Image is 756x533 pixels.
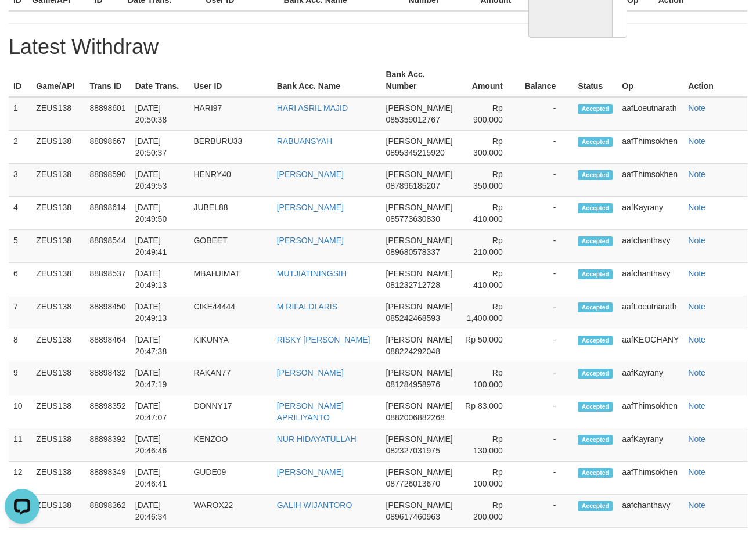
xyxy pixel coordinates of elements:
th: User ID [189,64,272,97]
td: [DATE] 20:49:50 [131,197,189,230]
td: 88898392 [85,428,130,462]
th: Bank Acc. Number [381,64,458,97]
span: Accepted [578,369,613,379]
td: ZEUS138 [31,97,85,131]
td: aafThimsokhen [617,462,683,495]
td: aafKayrany [617,197,683,230]
td: 88898432 [85,362,130,395]
span: 0895345215920 [386,148,445,157]
td: 88898349 [85,462,130,495]
a: Note [688,500,705,510]
td: Rp 210,000 [458,230,520,263]
span: [PERSON_NAME] [386,203,453,212]
td: aafKayrany [617,428,683,462]
td: Rp 100,000 [458,462,520,495]
a: Note [688,236,705,245]
td: [DATE] 20:47:07 [131,395,189,428]
a: Note [688,203,705,212]
td: [DATE] 20:46:46 [131,428,189,462]
span: [PERSON_NAME] [386,467,453,477]
td: - [520,329,574,362]
td: [DATE] 20:50:37 [131,131,189,164]
h1: Latest Withdraw [9,35,747,59]
span: 089617460963 [386,512,440,521]
span: Accepted [578,203,613,213]
td: [DATE] 20:46:34 [131,495,189,528]
td: Rp 100,000 [458,362,520,395]
span: 087896185207 [386,181,440,190]
span: [PERSON_NAME] [386,236,453,245]
td: aafLoeutnarath [617,296,683,329]
span: [PERSON_NAME] [386,136,453,146]
td: 88898590 [85,164,130,197]
td: KIKUNYA [189,329,272,362]
a: [PERSON_NAME] [277,467,344,477]
td: 1 [9,97,31,131]
span: 085242468593 [386,314,440,323]
td: WAROX22 [189,495,272,528]
td: aafKEOCHANY [617,329,683,362]
a: NUR HIDAYATULLAH [277,434,357,444]
th: Status [573,64,617,97]
a: [PERSON_NAME] [277,368,344,377]
td: Rp 50,000 [458,329,520,362]
td: [DATE] 20:47:19 [131,362,189,395]
td: ZEUS138 [31,362,85,395]
th: Amount [458,64,520,97]
td: - [520,462,574,495]
td: - [520,131,574,164]
td: [DATE] 20:49:13 [131,263,189,296]
td: 88898614 [85,197,130,230]
td: aafThimsokhen [617,395,683,428]
th: Balance [520,64,574,97]
td: MBAHJIMAT [189,263,272,296]
td: 11 [9,428,31,462]
td: 88898537 [85,263,130,296]
td: 3 [9,164,31,197]
a: Note [688,368,705,377]
a: RABUANSYAH [277,136,332,146]
td: Rp 83,000 [458,395,520,428]
td: aafchanthavy [617,495,683,528]
td: 10 [9,395,31,428]
span: [PERSON_NAME] [386,368,453,377]
a: M RIFALDI ARIS [277,302,337,311]
a: [PERSON_NAME] [277,236,344,245]
th: Op [617,64,683,97]
td: ZEUS138 [31,296,85,329]
td: - [520,164,574,197]
td: 88898601 [85,97,130,131]
td: Rp 300,000 [458,131,520,164]
span: Accepted [578,170,613,180]
td: - [520,97,574,131]
a: MUTJIATININGSIH [277,269,347,278]
td: ZEUS138 [31,462,85,495]
td: 4 [9,197,31,230]
span: Accepted [578,137,613,147]
a: HARI ASRIL MAJID [277,103,348,113]
td: ZEUS138 [31,329,85,362]
td: ZEUS138 [31,263,85,296]
td: 88898450 [85,296,130,329]
th: Bank Acc. Name [272,64,381,97]
td: ZEUS138 [31,197,85,230]
td: - [520,428,574,462]
a: Note [688,434,705,444]
td: aafchanthavy [617,263,683,296]
span: 0882006882268 [386,413,445,422]
span: Accepted [578,435,613,445]
td: [DATE] 20:49:13 [131,296,189,329]
td: - [520,263,574,296]
a: Note [688,335,705,344]
span: [PERSON_NAME] [386,302,453,311]
td: aafThimsokhen [617,131,683,164]
td: 2 [9,131,31,164]
td: Rp 900,000 [458,97,520,131]
td: - [520,362,574,395]
td: ZEUS138 [31,131,85,164]
td: Rp 200,000 [458,495,520,528]
a: Note [688,136,705,146]
td: 7 [9,296,31,329]
td: Rp 410,000 [458,263,520,296]
span: 087726013670 [386,479,440,488]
